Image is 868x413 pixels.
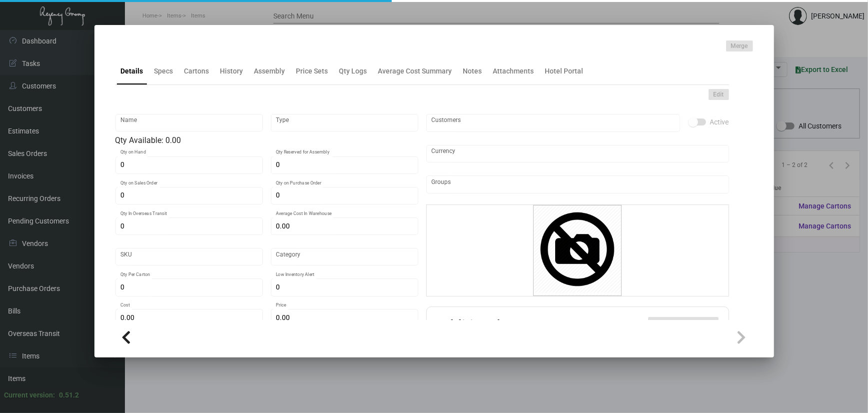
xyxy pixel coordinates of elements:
[296,66,328,76] div: Price Sets
[437,317,534,335] h2: Additional Fees
[378,66,452,76] div: Average Cost Summary
[431,119,675,127] input: Add new..
[121,66,143,76] div: Details
[184,66,209,76] div: Cartons
[709,89,729,100] button: Edit
[431,180,724,188] input: Add new..
[115,134,418,146] div: Qty Available: 0.00
[714,90,724,99] span: Edit
[339,66,367,76] div: Qty Logs
[726,40,753,51] button: Merge
[545,66,584,76] div: Hotel Portal
[731,42,748,50] span: Merge
[710,116,729,128] span: Active
[220,66,243,76] div: History
[493,66,534,76] div: Attachments
[154,66,173,76] div: Specs
[59,390,79,400] div: 0.51.2
[254,66,285,76] div: Assembly
[4,390,55,400] div: Current version:
[463,66,482,76] div: Notes
[648,317,719,335] button: Add Additional Fee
